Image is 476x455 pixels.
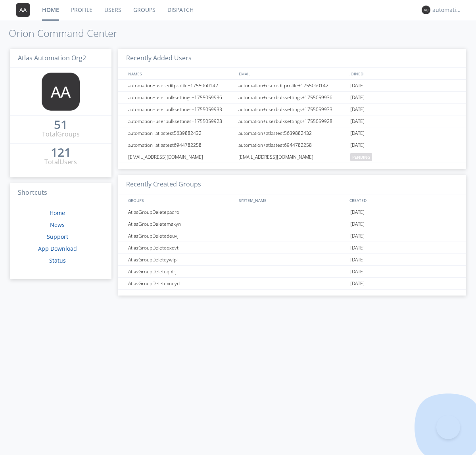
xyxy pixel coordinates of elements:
div: AtlasGroupDeleteoxdvt [126,242,236,253]
div: AtlasGroupDeletemskyn [126,218,236,230]
div: EMAIL [237,68,347,79]
div: 121 [51,148,71,156]
div: automation+usereditprofile+1755060142 [126,80,236,91]
a: automation+userbulksettings+1755059936automation+userbulksettings+1755059936[DATE] [118,92,466,104]
a: AtlasGroupDeletepaqro[DATE] [118,206,466,218]
a: automation+userbulksettings+1755059928automation+userbulksettings+1755059928[DATE] [118,115,466,127]
div: Total Groups [42,130,80,139]
div: 51 [54,121,67,129]
img: 373638.png [42,73,80,111]
span: [DATE] [350,104,365,115]
div: AtlasGroupDeleteywlpi [126,254,236,265]
div: automation+userbulksettings+1755059928 [126,115,236,127]
span: Atlas Automation Org2 [18,54,86,62]
div: CREATED [347,194,459,206]
iframe: Toggle Customer Support [436,415,460,439]
span: [DATE] [350,242,365,254]
a: App Download [38,245,77,252]
div: automation+userbulksettings+1755059933 [126,104,236,115]
a: AtlasGroupDeleteoxdvt[DATE] [118,242,466,254]
div: Total Users [44,157,77,167]
h3: Recently Added Users [118,49,466,68]
img: 373638.png [16,3,30,17]
div: JOINED [347,68,459,79]
div: NAMES [126,68,235,79]
div: AtlasGroupDeletepaqro [126,206,236,218]
a: News [50,221,65,228]
a: AtlasGroupDeleteywlpi[DATE] [118,254,466,266]
a: AtlasGroupDeletexoqyd[DATE] [118,278,466,290]
a: Status [49,257,66,264]
div: SYSTEM_NAME [237,194,347,206]
a: [EMAIL_ADDRESS][DOMAIN_NAME][EMAIL_ADDRESS][DOMAIN_NAME]pending [118,151,466,163]
span: [DATE] [350,115,365,127]
div: automation+userbulksettings+1755059936 [236,92,348,103]
div: AtlasGroupDeletedeuvj [126,230,236,242]
a: AtlasGroupDeletemskyn[DATE] [118,218,466,230]
span: pending [350,153,372,161]
h3: Shortcuts [10,183,111,203]
div: GROUPS [126,194,235,206]
span: [DATE] [350,278,365,290]
div: [EMAIL_ADDRESS][DOMAIN_NAME] [236,151,348,163]
div: automation+atlastest6944782258 [236,139,348,151]
a: automation+usereditprofile+1755060142automation+usereditprofile+1755060142[DATE] [118,80,466,92]
span: [DATE] [350,206,365,218]
h3: Recently Created Groups [118,175,466,194]
span: [DATE] [350,139,365,151]
div: automation+userbulksettings+1755059928 [236,115,348,127]
div: AtlasGroupDeleteqpirj [126,266,236,277]
a: AtlasGroupDeleteqpirj[DATE] [118,266,466,278]
div: automation+atlastest5639882432 [236,127,348,139]
span: [DATE] [350,254,365,266]
div: automation+atlastest5639882432 [126,127,236,139]
img: 373638.png [422,6,430,14]
a: Support [47,233,68,240]
span: [DATE] [350,80,365,92]
span: [DATE] [350,218,365,230]
div: [EMAIL_ADDRESS][DOMAIN_NAME] [126,151,236,163]
a: 121 [51,148,71,157]
span: [DATE] [350,230,365,242]
a: automation+userbulksettings+1755059933automation+userbulksettings+1755059933[DATE] [118,104,466,115]
a: Home [50,209,65,217]
div: automation+atlastest6944782258 [126,139,236,151]
div: automation+userbulksettings+1755059933 [236,104,348,115]
a: 51 [54,121,67,130]
a: automation+atlastest6944782258automation+atlastest6944782258[DATE] [118,139,466,151]
div: automation+atlas+language+check+org2 [432,6,462,14]
span: [DATE] [350,266,365,278]
div: AtlasGroupDeletexoqyd [126,278,236,289]
div: automation+userbulksettings+1755059936 [126,92,236,103]
span: [DATE] [350,127,365,139]
a: automation+atlastest5639882432automation+atlastest5639882432[DATE] [118,127,466,139]
div: automation+usereditprofile+1755060142 [236,80,348,91]
span: [DATE] [350,92,365,104]
a: AtlasGroupDeletedeuvj[DATE] [118,230,466,242]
